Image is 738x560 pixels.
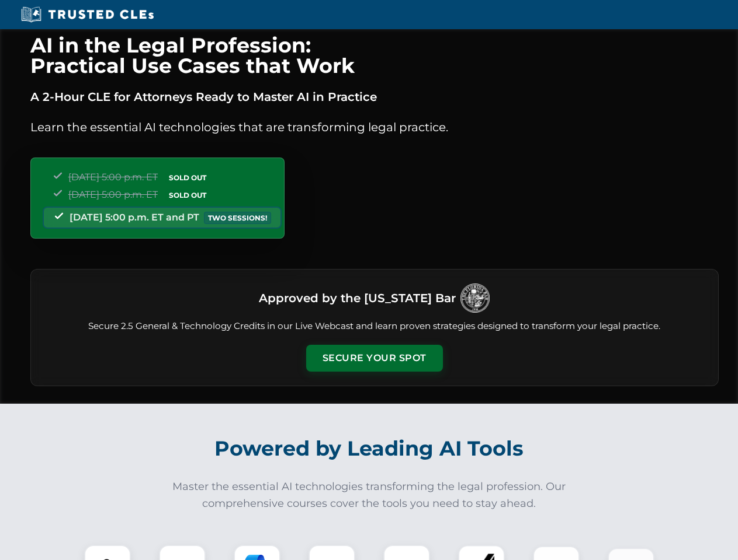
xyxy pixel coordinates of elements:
p: Secure 2.5 General & Technology Credits in our Live Webcast and learn proven strategies designed ... [45,320,704,333]
span: SOLD OUT [165,189,210,201]
img: Logo [460,283,490,313]
span: SOLD OUT [165,171,210,184]
img: Trusted CLEs [18,6,157,23]
p: Learn the essential AI technologies that are transforming legal practice. [30,118,719,136]
p: A 2-Hour CLE for Attorneys Ready to Master AI in Practice [30,87,719,106]
span: [DATE] 5:00 p.m. ET [68,171,158,183]
span: [DATE] 5:00 p.m. ET [68,189,158,200]
h1: AI in the Legal Profession: Practical Use Cases that Work [30,35,719,76]
button: Secure Your Spot [306,345,443,372]
p: Master the essential AI technologies transforming the legal profession. Our comprehensive courses... [165,478,574,512]
h3: Approved by the [US_STATE] Bar [259,288,456,309]
h2: Powered by Leading AI Tools [46,428,693,469]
